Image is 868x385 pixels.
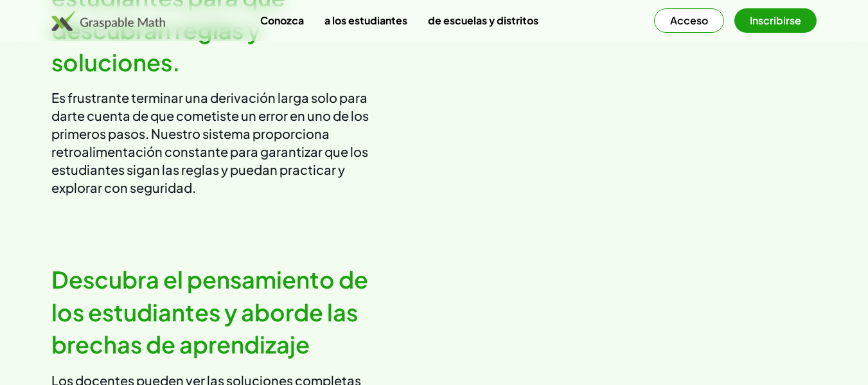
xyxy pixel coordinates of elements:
[250,8,314,32] a: Conozca
[670,13,708,27] font: Acceso
[314,8,418,32] a: a los estudiantes
[51,265,368,359] font: Descubra el pensamiento de los estudiantes y aborde las brechas de aprendizaje
[734,8,817,33] button: Inscribirse
[324,13,407,27] font: a los estudiantes
[750,13,801,27] font: Inscribirse
[260,13,304,27] font: Conozca
[428,13,538,27] font: de escuelas y distritos
[51,89,369,195] font: Es frustrante terminar una derivación larga solo para darte cuenta de que cometiste un error en u...
[654,8,724,33] button: Acceso
[418,8,549,32] a: de escuelas y distritos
